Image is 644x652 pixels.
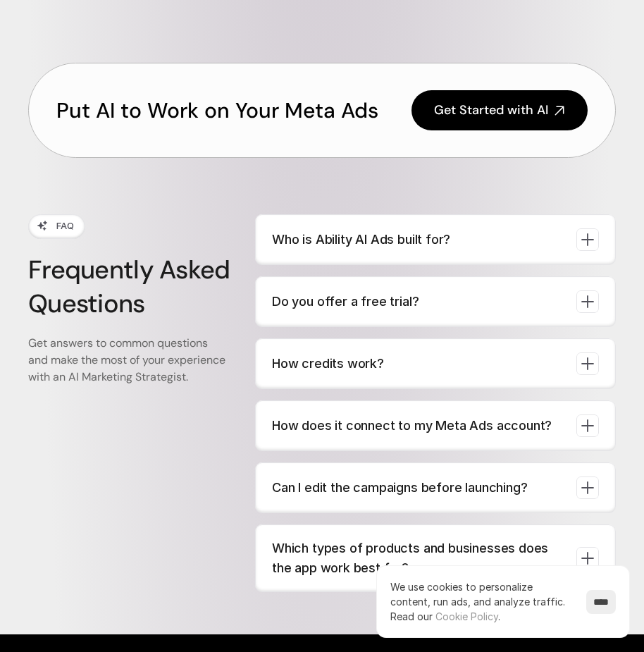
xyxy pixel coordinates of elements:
[435,610,498,622] a: Cookie Policy
[272,292,565,312] p: Do you offer a free trial?
[272,539,565,578] p: Which types of products and businesses does the app work best for?
[28,352,225,369] p: and make the most of your experience
[272,416,565,436] p: How does it connect to my Meta Ads account?
[411,90,588,130] a: Get Started with AI
[28,369,225,386] p: with an AI Marketing Strategist.
[56,96,392,125] h2: Put AI to Work on Your Meta Ads
[28,335,225,352] p: Get answers to common questions
[272,478,565,498] p: Can I edit the campaigns before launching?
[272,230,565,250] p: Who is Ability AI Ads built for?
[434,102,548,119] h4: Get Started with AI
[56,219,74,233] p: FAQ
[390,579,572,624] p: We use cookies to personalize content, run ads, and analyze traffic.
[28,253,238,321] h3: Frequently Asked Questions
[390,610,500,622] span: Read our .
[272,354,565,374] p: How credits work?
